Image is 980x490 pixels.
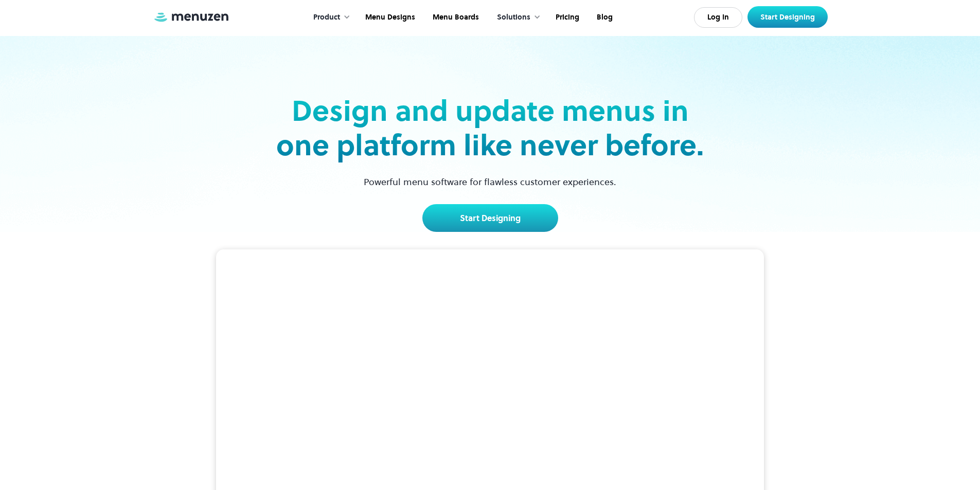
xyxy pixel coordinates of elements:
[422,204,558,232] a: Start Designing
[546,2,587,33] a: Pricing
[694,7,742,28] a: Log In
[313,12,340,23] div: Product
[351,175,629,189] p: Powerful menu software for flawless customer experiences.
[273,94,707,162] h2: Design and update menus in one platform like never before.
[747,6,828,28] a: Start Designing
[587,2,620,33] a: Blog
[355,2,423,33] a: Menu Designs
[497,12,530,23] div: Solutions
[423,2,487,33] a: Menu Boards
[303,2,355,33] div: Product
[487,2,546,33] div: Solutions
